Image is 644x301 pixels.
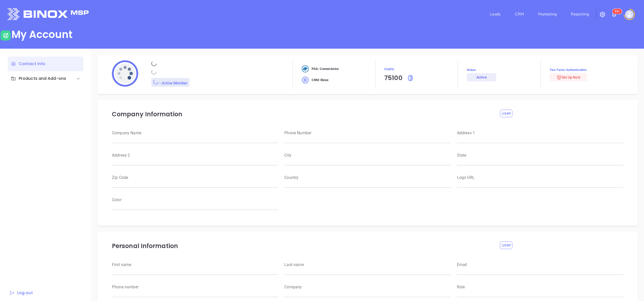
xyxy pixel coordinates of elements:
[1,30,11,41] img: user
[457,285,623,289] label: Role
[284,267,451,275] input: weight
[457,176,623,180] label: Logo URL
[457,180,623,188] input: weight
[569,9,591,19] a: Reporting
[284,285,451,289] label: Company
[11,28,72,41] div: My Account
[8,71,83,86] div: Products and Add-ons
[112,285,278,289] label: Phone number
[488,9,503,19] a: Leads
[284,289,451,297] input: weight
[457,157,623,165] input: weight
[611,11,617,17] img: iconNotification
[302,77,329,84] div: CRM: Binox
[556,75,580,79] span: Set Up Now
[513,9,526,19] a: CRM
[112,289,278,297] input: weight
[151,78,189,87] div: - Active Member
[112,267,278,275] input: weight
[112,110,494,119] p: Company Information
[457,267,623,275] input: weight
[384,66,458,72] span: Credits
[284,153,451,157] label: City
[284,157,451,165] input: weight
[476,73,487,81] div: Active
[11,76,66,82] div: Products and Add-ons
[112,241,494,251] p: Personal Information
[500,241,512,249] button: Edit
[599,11,606,17] img: iconSetting
[457,153,623,157] label: State
[457,289,623,297] input: weight
[8,290,34,296] button: Log out
[284,135,451,143] input: weight
[284,263,451,267] label: Last name
[457,131,623,135] label: Address 1
[284,180,451,188] input: weight
[500,110,512,117] button: Edit
[112,60,138,87] img: profile
[550,68,623,72] span: Two-Factor Authentication
[302,65,309,72] img: crm
[112,131,278,135] label: Company Name
[8,8,89,20] img: logo
[457,263,623,267] label: Email
[284,176,451,180] label: Country
[112,198,278,202] label: Color
[302,65,339,72] div: PSA: Connectwise
[112,176,278,180] label: Zip Code
[112,263,278,267] label: First name
[384,73,402,83] div: 75100
[613,9,622,14] sup: 100
[8,57,83,71] div: Contact Info
[302,77,309,84] img: crm
[625,10,633,18] img: user
[284,131,451,135] label: Phone Number
[112,135,278,143] input: weight
[112,153,278,157] label: Address 2
[112,157,278,165] input: weight
[112,202,278,210] input: weight
[467,68,540,72] span: Status
[457,135,623,143] input: weight
[112,180,278,188] input: weight
[536,9,559,19] a: Marketing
